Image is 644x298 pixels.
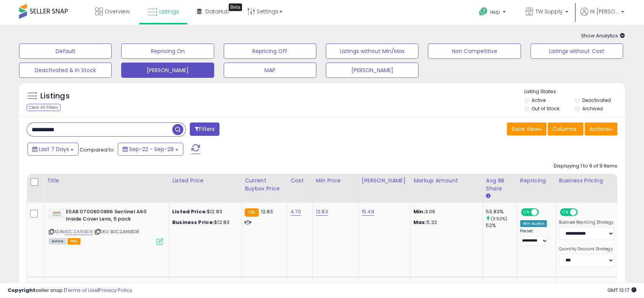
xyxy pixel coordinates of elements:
[548,122,583,135] button: Columns
[229,3,242,11] div: Tooltip anchor
[486,208,517,215] div: 53.83%
[473,1,513,25] a: Help
[535,8,563,15] span: TW Supply
[19,63,112,78] button: Deactivated & In Stock
[326,63,418,78] button: [PERSON_NAME]
[172,177,238,185] div: Listed Price
[290,177,309,185] div: Cost
[40,91,70,101] h5: Listings
[19,43,112,59] button: Default
[27,143,78,156] button: Last 7 Days
[159,8,179,15] span: Listings
[413,219,477,226] p: 5.32
[27,104,61,111] div: Clear All Filters
[522,209,531,216] span: ON
[362,208,374,216] a: 15.49
[172,208,207,215] b: Listed Price:
[507,122,546,135] button: Save View
[530,43,623,59] button: Listings without Cost
[8,287,35,294] strong: Copyright
[520,229,550,246] div: Preset:
[582,97,611,103] label: Deactivated
[172,219,235,226] div: $12.83
[8,287,132,294] div: seller snap | |
[224,63,316,78] button: MAP
[554,163,617,170] div: Displaying 1 to 9 of 9 items
[94,229,139,235] span: | SKU: B0C2JM5BD8
[580,8,624,25] a: Hi [PERSON_NAME]
[490,9,500,15] span: Help
[105,8,130,15] span: Overview
[532,105,559,112] label: Out of Stock
[581,32,625,39] span: Show Analytics
[290,208,301,216] a: 4.70
[553,125,577,133] span: Columns
[99,287,132,294] a: Privacy Policy
[413,208,477,215] p: 3.06
[121,63,214,78] button: [PERSON_NAME]
[491,216,507,222] small: (3.52%)
[129,145,174,153] span: Sep-22 - Sep-28
[49,238,66,245] span: All listings currently available for purchase on Amazon
[576,209,588,216] span: OFF
[486,177,514,193] div: Avg BB Share
[413,219,427,226] strong: Max:
[413,177,479,185] div: Markup Amount
[486,193,490,200] small: Avg BB Share.
[559,177,636,185] div: Business Pricing
[261,208,273,215] span: 12.83
[585,122,617,135] button: Actions
[121,43,214,59] button: Repricing On
[520,177,553,185] div: Repricing
[172,219,214,226] b: Business Price:
[224,43,316,59] button: Repricing Off
[49,208,64,219] img: 21y0VlN6MnL._SL40_.jpg
[39,145,69,153] span: Last 7 Days
[362,177,407,185] div: [PERSON_NAME]
[245,177,284,193] div: Current Buybox Price
[49,208,163,244] div: ASIN:
[520,220,547,227] div: Win BuyBox
[64,229,93,235] a: B0C2JM5BD8
[118,143,183,156] button: Sep-22 - Sep-28
[428,43,521,59] button: Non Competitive
[205,8,229,15] span: DataHub
[524,88,625,95] p: Listing States:
[326,43,418,59] button: Listings without Min/Max
[607,287,636,294] span: 2025-10-6 12:17 GMT
[172,208,235,215] div: $12.83
[479,7,488,16] i: Get Help
[316,177,355,185] div: Min Price
[413,208,425,215] strong: Min:
[47,177,166,185] div: Title
[590,8,619,15] span: Hi [PERSON_NAME]
[559,246,614,252] label: Quantity Discount Strategy:
[582,105,603,112] label: Archived
[538,209,550,216] span: OFF
[190,122,219,136] button: Filters
[532,97,546,103] label: Active
[316,208,328,216] a: 12.83
[559,220,614,225] label: Business Repricing Strategy:
[66,208,159,224] b: ESAB 0700600866 Sentinel A60 Inside Cover Lens, 5 pack
[67,238,80,245] span: FBA
[561,209,570,216] span: ON
[65,287,98,294] a: Terms of Use
[486,222,517,229] div: 52%
[80,146,115,153] span: Compared to:
[245,208,259,217] small: FBA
